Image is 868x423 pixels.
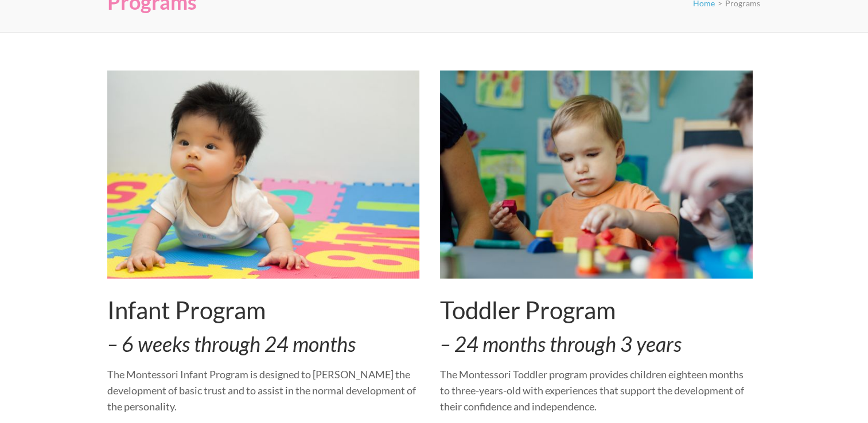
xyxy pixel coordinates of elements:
[440,331,682,357] em: – 24 months through 3 years
[107,331,356,357] em: – 6 weeks through 24 months
[440,296,753,324] h2: Toddler Program
[440,366,753,414] p: The Montessori Toddler program provides children eighteen months to three-years-old with experien...
[107,296,420,324] h2: Infant Program
[107,366,420,414] p: The Montessori Infant Program is designed to [PERSON_NAME] the development of basic trust and to ...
